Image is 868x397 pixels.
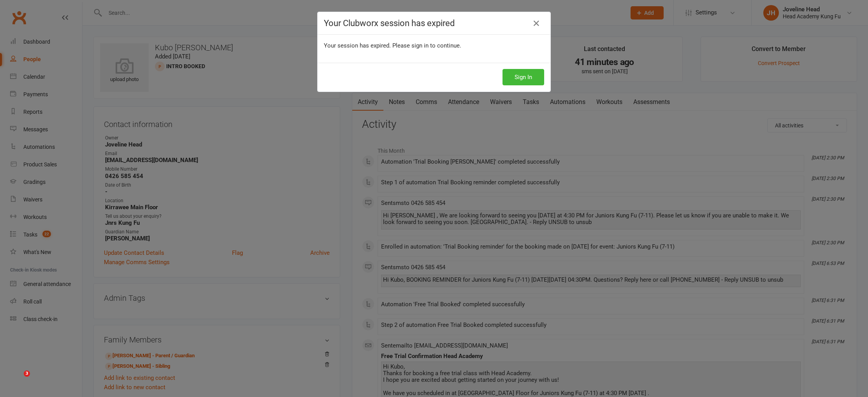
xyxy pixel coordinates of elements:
a: Close [530,17,543,30]
h4: Your Clubworx session has expired [324,18,544,28]
iframe: Intercom live chat [8,371,26,389]
button: Sign In [503,69,544,85]
span: Your session has expired. Please sign in to continue. [324,42,461,49]
span: 3 [24,371,30,377]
